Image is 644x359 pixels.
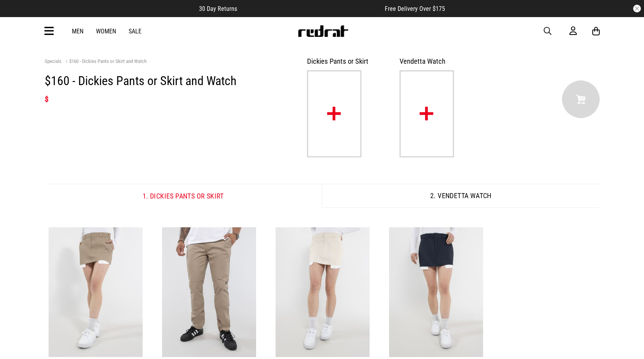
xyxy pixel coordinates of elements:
a: Men [72,28,84,35]
a: Sale [129,28,141,35]
img: Dickies 874 Mini Skirt - Womens in Blue [389,227,483,357]
a: $160 - Dickies Pants or Skirt and Watch [63,58,147,66]
h3: Dickies Pants or Skirt [307,57,384,66]
iframe: LiveChat chat widget [611,326,644,359]
span: 30 Day Returns [199,5,237,12]
h3: Vendetta Watch [400,57,476,66]
img: Dickies 918 Slim Fit Double Knee Pant in Beige [162,227,256,357]
h1: $160 - Dickies Pants or Skirt and Watch [45,73,276,88]
img: Dickies 874 Mini Skirt - Womens in Beige [276,227,370,357]
button: 1. Dickies Pants or Skirt [45,184,322,208]
img: Redrat logo [297,25,349,37]
a: Specials [45,58,61,64]
h2: $ [45,94,276,104]
a: Women [96,28,116,35]
button: 2. Vendetta Watch [322,184,599,208]
iframe: Customer reviews powered by Trustpilot [253,5,369,12]
span: Free Delivery Over $175 [385,5,445,12]
img: Dickies 874 Mini Skirt - Womens in Brown [49,227,143,357]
